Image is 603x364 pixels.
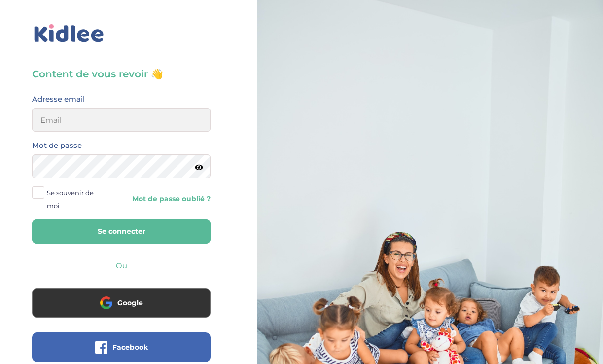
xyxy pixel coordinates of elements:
[32,22,106,45] img: logo_kidlee_bleu
[95,341,107,354] img: facebook.png
[117,298,143,308] span: Google
[116,261,127,270] span: Ou
[100,296,112,309] img: google.png
[32,93,85,106] label: Adresse email
[47,186,106,212] span: Se souvenir de moi
[32,139,82,152] label: Mot de passe
[32,219,211,244] button: Se connecter
[129,194,211,204] a: Mot de passe oublié ?
[32,305,211,314] a: Google
[32,108,211,132] input: Email
[32,67,211,81] h3: Content de vous revoir 👋
[32,349,211,359] a: Facebook
[32,332,211,362] button: Facebook
[112,342,148,352] span: Facebook
[32,288,211,318] button: Google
